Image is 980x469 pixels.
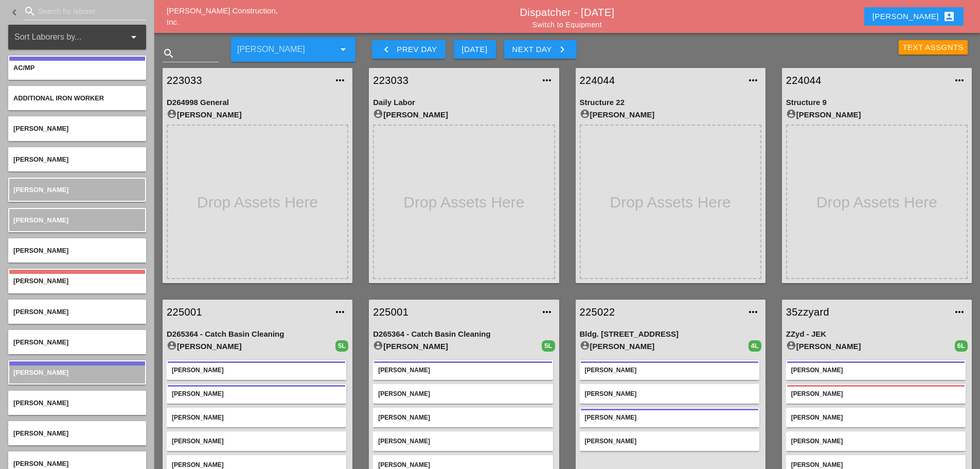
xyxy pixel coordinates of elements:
[580,109,761,121] div: [PERSON_NAME]
[373,73,534,88] a: 223033
[13,338,68,346] span: [PERSON_NAME]
[786,109,968,121] div: [PERSON_NAME]
[749,340,761,352] div: 4L
[167,340,177,351] i: account_circle
[13,369,68,376] span: [PERSON_NAME]
[334,74,346,86] i: more_horiz
[791,389,960,398] div: [PERSON_NAME]
[172,437,341,446] div: [PERSON_NAME]
[454,40,496,59] button: [DATE]
[532,21,602,29] a: Switch to Equipment
[380,43,437,56] div: Prev Day
[953,74,966,86] i: more_horiz
[13,277,68,285] span: [PERSON_NAME]
[13,64,34,72] span: AC/MP
[791,366,960,375] div: [PERSON_NAME]
[462,44,488,56] div: [DATE]
[373,328,555,340] div: D265364 - Catch Basin Cleaning
[580,340,749,353] div: [PERSON_NAME]
[585,413,754,422] div: [PERSON_NAME]
[791,437,960,446] div: [PERSON_NAME]
[903,42,964,54] div: Text Assgnts
[8,6,21,19] i: keyboard_arrow_left
[504,40,577,59] button: Next Day
[167,6,278,27] a: [PERSON_NAME] Construction, Inc.
[24,5,36,18] i: search
[786,304,947,320] a: 35zzyard
[373,340,383,351] i: account_circle
[380,43,393,56] i: keyboard_arrow_left
[556,43,568,56] i: keyboard_arrow_right
[172,413,341,422] div: [PERSON_NAME]
[786,73,947,88] a: 224044
[541,74,553,86] i: more_horiz
[580,328,761,340] div: Bldg. [STREET_ADDRESS]
[13,94,104,102] span: Additional Iron Worker
[163,47,175,60] i: search
[378,389,547,398] div: [PERSON_NAME]
[13,125,68,132] span: [PERSON_NAME]
[953,306,966,318] i: more_horiz
[13,155,68,163] span: [PERSON_NAME]
[13,247,68,254] span: [PERSON_NAME]
[541,306,553,318] i: more_horiz
[580,109,590,119] i: account_circle
[512,43,568,56] div: Next Day
[167,340,335,353] div: [PERSON_NAME]
[373,340,542,353] div: [PERSON_NAME]
[335,340,348,352] div: 5L
[13,460,68,467] span: [PERSON_NAME]
[13,308,68,316] span: [PERSON_NAME]
[747,306,759,318] i: more_horiz
[167,73,328,88] a: 223033
[378,437,547,446] div: [PERSON_NAME]
[172,389,341,398] div: [PERSON_NAME]
[38,3,132,20] input: Search for laborer
[580,73,741,88] a: 224044
[580,304,741,320] a: 225022
[786,340,796,351] i: account_circle
[786,328,968,340] div: ZZyd - JEK
[378,366,547,375] div: [PERSON_NAME]
[943,10,955,23] i: account_box
[786,97,968,109] div: Structure 9
[13,399,68,407] span: [PERSON_NAME]
[167,97,348,109] div: D264998 General
[372,40,445,59] button: Prev Day
[373,304,534,320] a: 225001
[167,109,348,121] div: [PERSON_NAME]
[520,7,615,18] a: Dispatcher - [DATE]
[864,7,964,26] button: [PERSON_NAME]
[373,109,555,121] div: [PERSON_NAME]
[13,429,68,437] span: [PERSON_NAME]
[13,216,68,224] span: [PERSON_NAME]
[128,31,140,43] i: arrow_drop_down
[167,304,328,320] a: 225001
[337,43,349,56] i: arrow_drop_down
[167,328,348,340] div: D265364 - Catch Basin Cleaning
[373,97,555,109] div: Daily Labor
[791,413,960,422] div: [PERSON_NAME]
[585,366,754,375] div: [PERSON_NAME]
[13,186,68,194] span: [PERSON_NAME]
[747,74,759,86] i: more_horiz
[378,413,547,422] div: [PERSON_NAME]
[786,340,955,353] div: [PERSON_NAME]
[167,109,177,119] i: account_circle
[585,389,754,398] div: [PERSON_NAME]
[585,437,754,446] div: [PERSON_NAME]
[580,97,761,109] div: Structure 22
[786,109,796,119] i: account_circle
[872,10,955,23] div: [PERSON_NAME]
[542,340,555,352] div: 5L
[955,340,968,352] div: 6L
[899,40,968,55] button: Text Assgnts
[172,366,341,375] div: [PERSON_NAME]
[334,306,346,318] i: more_horiz
[580,340,590,351] i: account_circle
[373,109,383,119] i: account_circle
